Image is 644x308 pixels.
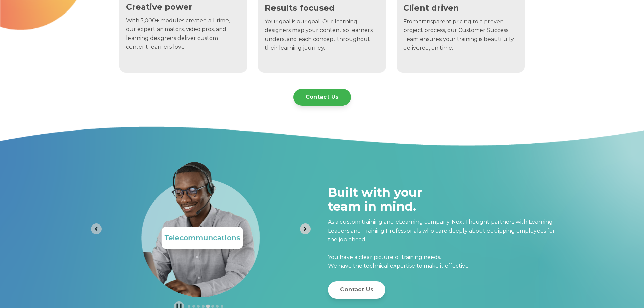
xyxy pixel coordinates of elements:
[328,281,385,299] a: Contact Us
[192,305,195,308] button: Go to slide 2
[136,147,265,297] img: Telecommunications
[202,305,205,308] button: Go to slide 4
[126,2,192,12] span: Creative power
[91,223,102,234] button: Previous slide
[126,17,230,50] span: With 5,000+ modules created all-time, our expert animators, video pros, and learning designers de...
[211,305,214,308] button: Go to slide 6
[328,219,555,269] span: As a custom training and eLearning company, NextThought partners with Learning Leaders and Traini...
[188,305,190,308] button: Go to slide 1
[197,305,200,308] button: Go to slide 3
[265,3,335,13] span: Results focused
[265,18,373,51] span: Your goal is our goal. Our learning designers map your content so learners understand each concep...
[403,3,459,13] span: Client driven
[328,185,422,214] span: Built with your team in mind.
[216,305,219,308] button: Go to slide 7
[293,89,351,106] a: Contact Us
[86,147,316,297] div: 5 of 8
[300,223,311,234] button: Next slide
[403,18,514,51] span: From transparent pricing to a proven project process, our Customer Success Team ensures your trai...
[221,305,223,308] button: Go to slide 8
